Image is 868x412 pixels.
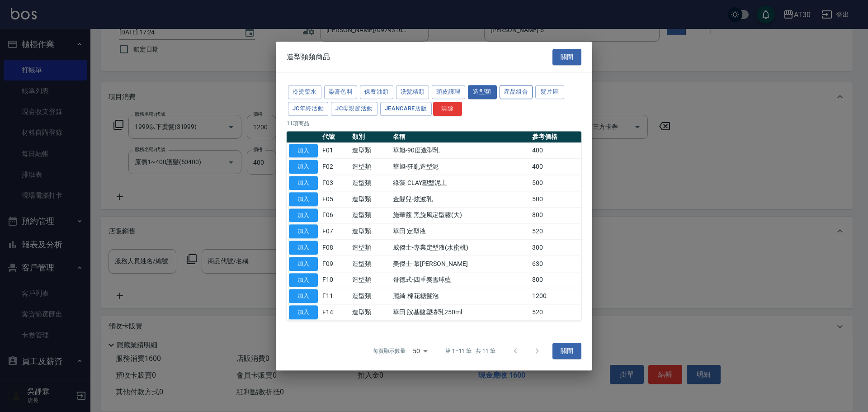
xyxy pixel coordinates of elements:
button: JC年終活動 [288,102,328,116]
td: 華旭-狂亂造型泥 [391,159,530,175]
td: 800 [530,272,581,288]
td: 造型類 [350,272,391,288]
td: 華田 胺基酸塑捲乳250ml [391,304,530,321]
td: 施華蔻-黑旋風定型霧(大) [391,207,530,223]
td: 綠藻-CLAY塑型泥土 [391,175,530,191]
td: 520 [530,223,581,240]
td: F11 [320,288,350,304]
td: 麗綺-棉花糖髮泡 [391,288,530,304]
td: 造型類 [350,288,391,304]
td: F01 [320,142,350,159]
td: 造型類 [350,223,391,240]
p: 11 項商品 [287,119,581,128]
td: 300 [530,240,581,256]
td: 威傑士-專業定型液(水蜜桃) [391,240,530,256]
button: 加入 [289,192,318,206]
th: 類別 [350,131,391,143]
td: 金髮兒-炫波乳 [391,191,530,208]
p: 每頁顯示數量 [373,347,406,355]
td: 造型類 [350,256,391,272]
td: 1200 [530,288,581,304]
td: F07 [320,223,350,240]
td: 造型類 [350,175,391,191]
td: 500 [530,175,581,191]
button: 加入 [289,257,318,271]
th: 名稱 [391,131,530,143]
button: 關閉 [552,49,581,66]
button: JeanCare店販 [380,102,432,116]
button: 保養油類 [360,85,393,99]
button: 加入 [289,160,318,174]
button: 造型類 [468,85,497,99]
button: 加入 [289,273,318,287]
button: JC母親節活動 [331,102,377,116]
td: 造型類 [350,207,391,223]
button: 加入 [289,289,318,303]
th: 參考價格 [530,131,581,143]
td: F09 [320,256,350,272]
span: 造型類類商品 [287,52,330,62]
td: 400 [530,142,581,159]
td: 800 [530,207,581,223]
th: 代號 [320,131,350,143]
td: 400 [530,159,581,175]
button: 加入 [289,208,318,223]
td: 630 [530,256,581,272]
button: 關閉 [552,343,581,360]
p: 第 1–11 筆 共 11 筆 [445,347,495,355]
td: 美傑士-慕[PERSON_NAME] [391,256,530,272]
button: 髮片區 [535,85,564,99]
td: F05 [320,191,350,208]
button: 冷燙藥水 [288,85,321,99]
td: 華旭-90度造型乳 [391,142,530,159]
button: 產品組合 [500,85,533,99]
button: 加入 [289,176,318,190]
td: 造型類 [350,142,391,159]
td: 哥德式-四重奏雪球藍 [391,272,530,288]
td: F06 [320,207,350,223]
td: 500 [530,191,581,208]
button: 加入 [289,305,318,319]
button: 染膏色料 [324,85,358,99]
div: 50 [409,339,431,363]
button: 清除 [433,102,462,116]
td: 華田 定型液 [391,223,530,240]
button: 加入 [289,225,318,239]
td: F02 [320,159,350,175]
td: 520 [530,304,581,321]
td: 造型類 [350,191,391,208]
td: F10 [320,272,350,288]
button: 洗髮精類 [396,85,429,99]
td: F14 [320,304,350,321]
button: 加入 [289,241,318,255]
td: F03 [320,175,350,191]
button: 加入 [289,144,318,158]
td: F08 [320,240,350,256]
td: 造型類 [350,159,391,175]
td: 造型類 [350,304,391,321]
td: 造型類 [350,240,391,256]
button: 頭皮護理 [432,85,465,99]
